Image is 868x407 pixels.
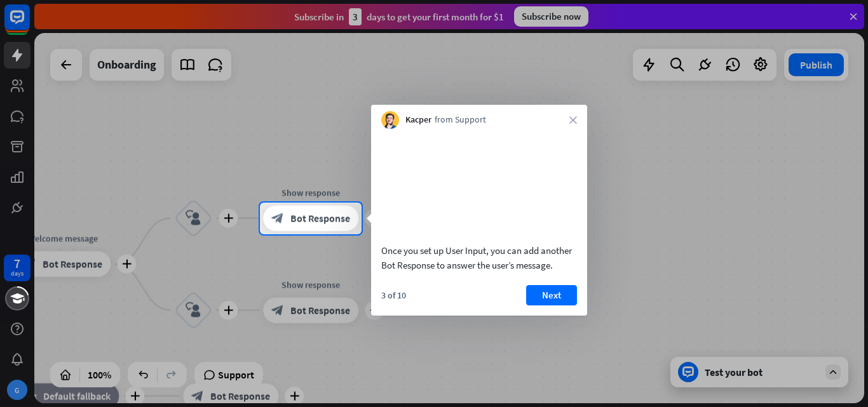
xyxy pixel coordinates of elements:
[381,290,406,301] div: 3 of 10
[10,5,48,43] button: Open LiveChat chat widget
[290,212,350,225] span: Bot Response
[569,116,577,124] i: close
[435,114,486,126] span: from Support
[405,114,431,126] span: Kacper
[271,212,284,225] i: block_bot_response
[381,243,577,272] div: Once you set up User Input, you can add another Bot Response to answer the user’s message.
[526,285,577,305] button: Next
